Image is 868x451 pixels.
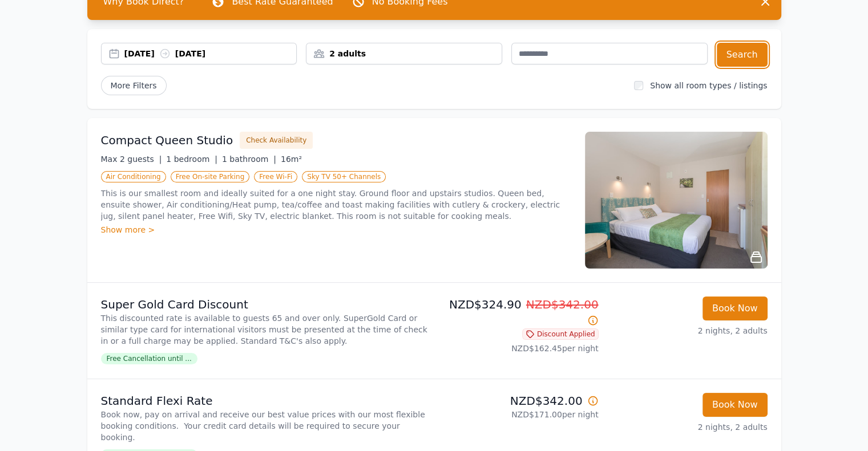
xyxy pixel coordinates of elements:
button: Book Now [703,296,768,320]
span: Free Wi-Fi [254,171,297,182]
p: Standard Flexi Rate [101,393,430,409]
p: Book now, pay on arrival and receive our best value prices with our most flexible booking conditi... [101,409,430,443]
p: NZD$342.00 [439,393,599,409]
p: This is our smallest room and ideally suited for a one night stay. Ground floor and upstairs stud... [101,188,571,222]
p: NZD$171.00 per night [439,409,599,420]
span: Discount Applied [522,328,599,340]
p: 2 nights, 2 adults [608,325,768,336]
p: 2 nights, 2 adults [608,421,768,433]
span: NZD$342.00 [526,298,599,311]
span: Free Cancellation until ... [101,353,197,364]
span: Air Conditioning [101,171,166,182]
button: Book Now [703,393,768,417]
button: Check Availability [240,132,313,149]
span: Sky TV 50+ Channels [302,171,386,182]
div: Show more > [101,224,571,235]
span: 1 bedroom | [166,155,217,164]
h3: Compact Queen Studio [101,132,233,148]
div: [DATE] [DATE] [124,48,297,59]
p: Super Gold Card Discount [101,296,430,312]
span: Max 2 guests | [101,155,162,164]
button: Search [717,43,768,67]
p: NZD$162.45 per night [439,343,599,354]
span: 16m² [281,155,302,164]
p: NZD$324.90 [439,296,599,328]
div: 2 adults [306,48,502,59]
label: Show all room types / listings [650,81,767,90]
span: More Filters [101,76,167,95]
p: This discounted rate is available to guests 65 and over only. SuperGold Card or similar type card... [101,312,430,347]
span: Free On-site Parking [171,171,250,182]
span: 1 bathroom | [222,155,276,164]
